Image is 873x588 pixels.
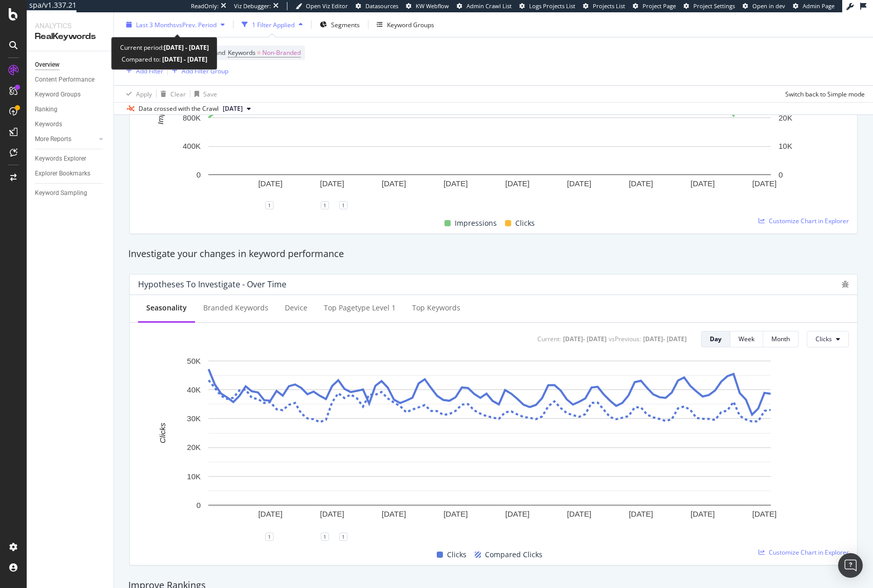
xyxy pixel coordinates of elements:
div: vs Previous : [609,335,641,343]
div: Week [739,335,754,343]
div: 1 [321,533,329,541]
div: Viz Debugger: [234,2,271,10]
div: Apply [136,89,152,98]
text: [DATE] [258,509,282,518]
text: 50K [187,356,201,365]
div: Switch back to Simple mode [785,89,865,98]
div: Branded Keywords [203,303,268,313]
span: Datasources [365,2,398,10]
div: Keyword Groups [387,20,434,29]
button: Apply [122,86,152,102]
span: Customize Chart in Explorer [769,217,849,225]
text: [DATE] [382,509,406,518]
b: [DATE] - [DATE] [161,55,207,64]
text: [DATE] [752,509,777,518]
b: [DATE] - [DATE] [164,43,209,52]
span: Non-Branded [262,46,301,60]
div: Hypotheses to Investigate - Over Time [138,279,286,289]
a: Logs Projects List [519,2,575,10]
div: Analytics [35,21,105,31]
a: Open Viz Editor [296,2,348,10]
a: Customize Chart in Explorer [759,548,849,557]
span: Admin Page [803,2,835,10]
a: Ranking [35,104,106,115]
span: Segments [331,20,360,29]
span: Impressions [455,217,497,229]
text: 20K [779,113,792,122]
a: Content Performance [35,74,106,85]
span: = [257,48,261,57]
div: Device [285,303,307,313]
div: Keywords [35,119,62,130]
button: Month [763,331,799,347]
div: Save [203,89,217,98]
text: [DATE] [691,179,715,188]
div: Open Intercom Messenger [838,553,863,578]
div: Content Performance [35,74,94,85]
span: Projects List [593,2,625,10]
div: Seasonality [146,303,187,313]
button: Add Filter [122,65,163,77]
div: ReadOnly: [191,2,219,10]
a: Datasources [356,2,398,10]
a: Customize Chart in Explorer [759,217,849,225]
button: Day [701,331,730,347]
div: Keyword Sampling [35,188,87,199]
span: 2025 Sep. 1st [223,104,243,113]
a: Keyword Sampling [35,188,106,199]
svg: A chart. [138,356,841,537]
text: 30K [187,414,201,423]
text: [DATE] [691,509,715,518]
a: KW Webflow [406,2,449,10]
div: [DATE] - [DATE] [563,335,607,343]
text: 0 [197,500,201,509]
text: [DATE] [629,509,653,518]
text: [DATE] [506,179,530,188]
a: Open in dev [743,2,785,10]
text: Impressions [156,83,165,124]
a: Keywords [35,119,106,130]
text: Clicks [158,422,167,443]
a: Admin Crawl List [457,2,512,10]
button: Clear [157,86,186,102]
span: Project Settings [693,2,735,10]
text: [DATE] [567,509,591,518]
text: 20K [187,443,201,452]
text: 0 [779,170,783,179]
div: Day [710,335,722,343]
span: KW Webflow [416,2,449,10]
div: 1 [339,201,347,209]
text: [DATE] [752,179,777,188]
span: Admin Crawl List [467,2,512,10]
button: [DATE] [219,103,255,115]
text: 10K [779,142,792,150]
span: Customize Chart in Explorer [769,548,849,557]
div: Compared to: [122,53,207,65]
text: [DATE] [382,179,406,188]
button: Save [190,86,217,102]
span: Project Page [643,2,676,10]
div: RealKeywords [35,31,105,43]
a: Project Page [633,2,676,10]
text: [DATE] [258,179,282,188]
div: More Reports [35,134,71,145]
text: [DATE] [443,509,468,518]
button: Segments [316,16,364,33]
button: 1 Filter Applied [238,16,307,33]
div: 1 [321,201,329,209]
div: bug [842,281,849,288]
span: Clicks [816,335,832,343]
button: Clicks [807,331,849,347]
div: 1 [339,533,347,541]
div: Top pagetype Level 1 [324,303,396,313]
a: Keywords Explorer [35,153,106,164]
button: Last 3 MonthsvsPrev. Period [122,16,229,33]
div: Overview [35,60,60,70]
div: [DATE] - [DATE] [643,335,687,343]
div: A chart. [138,27,841,205]
button: Week [730,331,763,347]
div: Explorer Bookmarks [35,168,90,179]
text: [DATE] [567,179,591,188]
div: 1 [265,533,274,541]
